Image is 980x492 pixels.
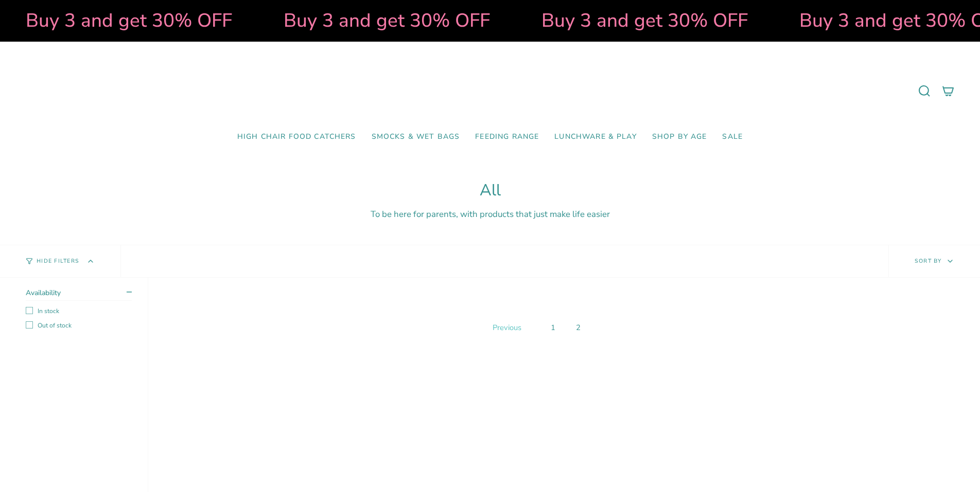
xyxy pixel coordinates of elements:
span: Sort by [915,257,942,265]
h1: All [26,181,954,200]
a: 2 [572,320,585,335]
a: 1 [547,320,559,335]
strong: Buy 3 and get 30% OFF [20,8,226,33]
strong: Buy 3 and get 30% OFF [535,8,742,33]
label: In stock [26,307,132,315]
a: Shop by Age [644,125,715,149]
span: Lunchware & Play [554,133,636,141]
a: Previous [490,320,524,335]
label: Out of stock [26,321,132,330]
span: Previous [493,322,521,333]
a: Lunchware & Play [547,125,644,149]
a: High Chair Food Catchers [230,125,364,149]
span: Feeding Range [475,133,539,141]
a: Feeding Range [467,125,547,149]
span: Shop by Age [652,133,707,141]
span: Smocks & Wet Bags [372,133,460,141]
a: SALE [714,125,750,149]
a: Smocks & Wet Bags [364,125,468,149]
span: SALE [722,133,743,141]
summary: Availability [26,288,132,301]
span: High Chair Food Catchers [237,133,356,141]
span: To be here for parents, with products that just make life easier [371,208,610,220]
a: Mumma’s Little Helpers [401,57,579,125]
button: Sort by [888,245,980,277]
span: Availability [26,288,61,298]
span: Hide Filters [37,259,79,264]
strong: Buy 3 and get 30% OFF [277,8,484,33]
